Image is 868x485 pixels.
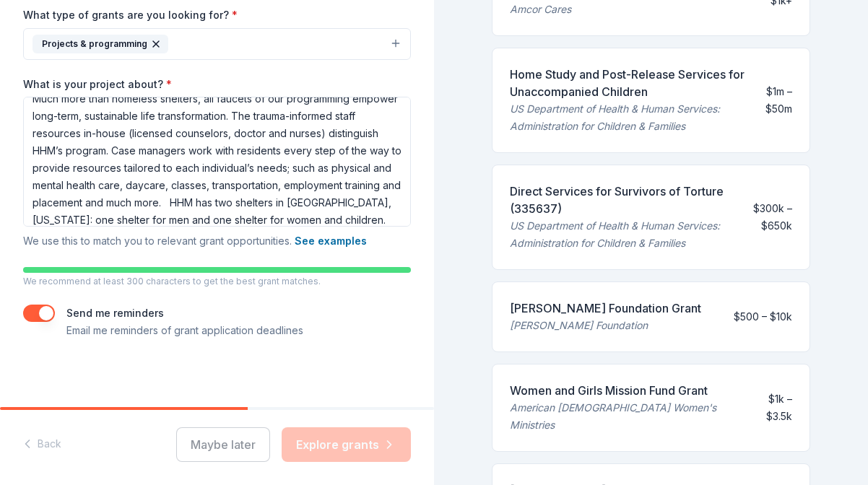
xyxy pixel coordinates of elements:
[510,317,701,334] div: [PERSON_NAME] Foundation
[23,28,411,60] button: Projects & programming
[510,399,734,434] div: American [DEMOGRAPHIC_DATA] Women's Ministries
[510,382,734,399] div: Women and Girls Mission Fund Grant
[510,1,696,18] div: Amcor Cares
[23,77,172,92] label: What is your project about?
[66,322,303,339] p: Email me reminders of grant application deadlines
[510,183,738,217] div: Direct Services for Survivors of Torture (335637)
[510,66,747,100] div: Home Study and Post-Release Services for Unaccompanied Children
[66,307,164,319] label: Send me reminders
[758,83,792,118] div: $1m – $50m
[734,308,792,325] div: $500 – $10k
[746,390,792,425] div: $1k – $3.5k
[750,200,792,235] div: $300k – $650k
[32,35,168,53] div: Projects & programming
[295,232,367,250] button: See examples
[510,217,738,252] div: US Department of Health & Human Services: Administration for Children & Families
[23,235,367,247] span: We use this to match you to relevant grant opportunities.
[23,97,411,227] textarea: Through cohesive and comprehensive programming designed with the needs of the people we serve in ...
[23,276,411,287] p: We recommend at least 300 characters to get the best grant matches.
[510,300,701,317] div: [PERSON_NAME] Foundation Grant
[23,8,238,22] label: What type of grants are you looking for?
[510,100,747,135] div: US Department of Health & Human Services: Administration for Children & Families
